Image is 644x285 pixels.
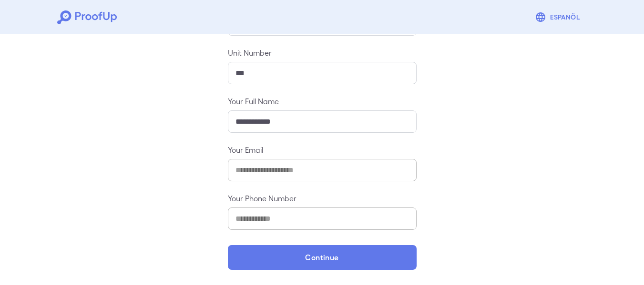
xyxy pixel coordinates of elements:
[228,144,417,155] label: Your Email
[228,245,417,270] button: Continue
[228,193,417,204] label: Your Phone Number
[228,47,417,58] label: Unit Number
[228,96,417,107] label: Your Full Name
[531,8,587,27] button: Espanõl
